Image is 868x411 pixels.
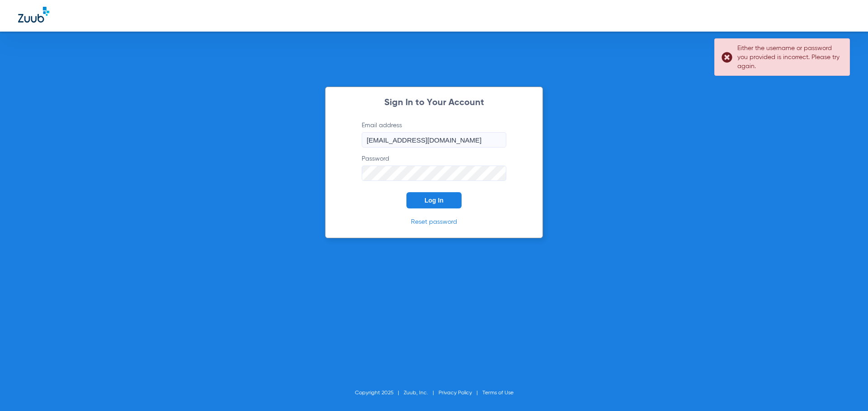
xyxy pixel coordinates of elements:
a: Reset password [411,219,457,225]
img: Zuub Logo [18,7,49,23]
input: Password [362,166,506,181]
div: Either the username or password you provided is incorrect. Please try again. [737,44,842,71]
a: Terms of Use [482,390,514,396]
li: Copyright 2025 [355,388,404,397]
button: Log In [406,192,462,208]
span: Log In [425,197,443,204]
label: Password [362,154,506,181]
h2: Sign In to Your Account [348,98,520,107]
a: Privacy Policy [439,390,472,396]
label: Email address [362,121,506,148]
li: Zuub, Inc. [404,388,439,397]
input: Email address [362,132,506,148]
